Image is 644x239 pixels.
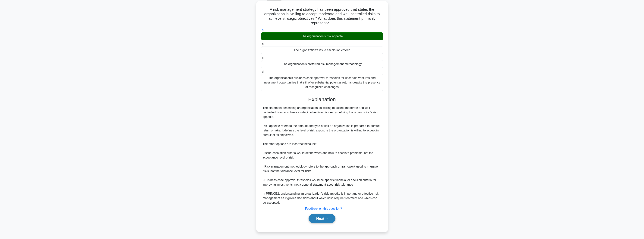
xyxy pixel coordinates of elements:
h5: A risk management strategy has been approved that states the organization is "willing to accept m... [261,7,383,26]
div: The organization's issue escalation criteria [261,46,383,54]
h3: Explanation [263,96,381,103]
span: c. [262,56,264,59]
div: The organization's business case approval thresholds for uncertain ventures and investment opport... [261,74,383,91]
span: a. [262,28,264,32]
div: The statement describing an organization as 'willing to accept moderate and well-controlled risks... [263,106,382,205]
div: The organization's preferred risk management methodology [261,60,383,68]
a: Feedback on this question? [305,207,342,210]
span: b. [262,42,264,46]
span: d. [262,70,264,73]
button: Next [309,214,335,223]
div: The organization's risk appetite [261,32,383,40]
